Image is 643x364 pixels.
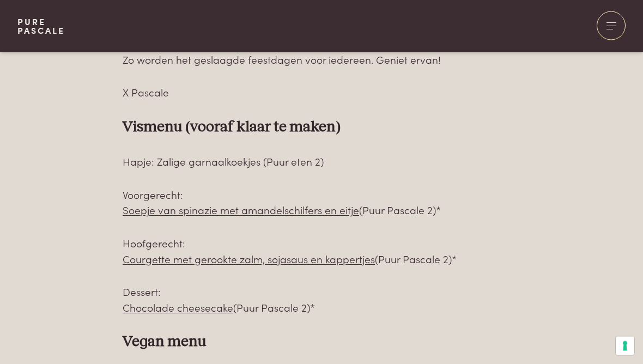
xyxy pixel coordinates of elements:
[123,154,520,170] p: Hapje: Zalige garnaalkoekjes (Puur eten 2)
[123,284,520,316] p: Dessert: (Puur Pascale 2)*
[616,337,634,355] button: Uw voorkeuren voor toestemming voor trackingtechnologieën
[123,335,207,350] strong: Vegan menu
[123,300,233,315] a: Chocolade cheesecake
[17,17,65,35] a: PurePascale
[123,85,520,101] p: X Pascale
[123,187,520,219] p: Voorgerecht: (Puur Pascale 2)*
[123,252,375,266] a: Courgette met gerookte zalm, sojasaus en kappertjes
[123,236,520,267] p: Hoofgerecht: (Puur Pascale 2)*
[123,52,520,68] p: Zo worden het geslaagde feestdagen voor iedereen. Geniet ervan!
[123,203,359,217] a: Soepje van spinazie met amandelschilfers en eitje
[123,120,341,135] strong: Vismenu (vooraf klaar te maken)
